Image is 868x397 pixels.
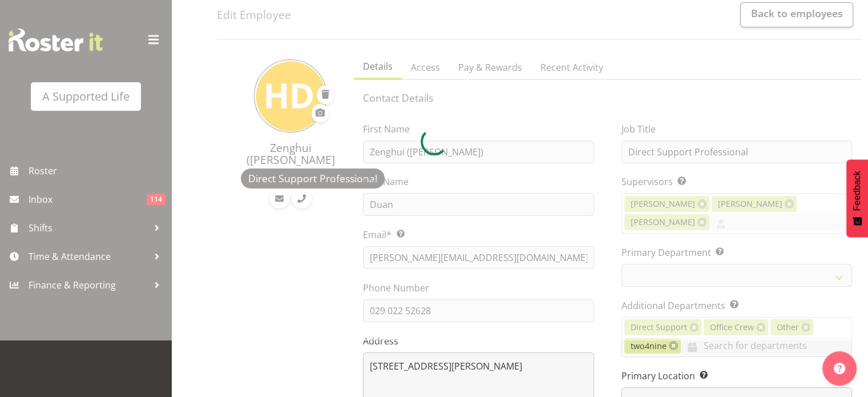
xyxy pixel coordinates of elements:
span: Feedback [852,171,862,211]
input: Search for departments [681,337,851,355]
img: help-xxl-2.png [834,363,845,374]
button: Feedback - Show survey [846,159,868,237]
label: Primary Location [621,369,852,383]
label: Address [363,334,594,348]
span: two4nine [631,340,667,352]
